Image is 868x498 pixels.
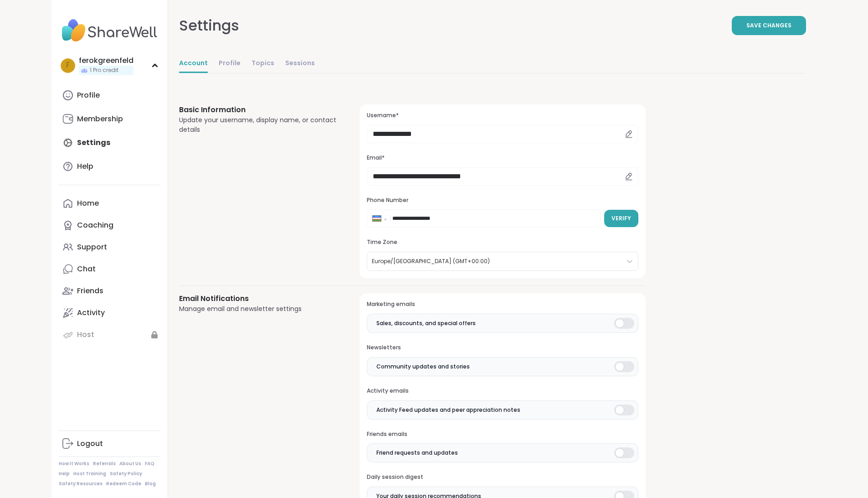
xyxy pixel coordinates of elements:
span: Verify [611,214,631,223]
a: Home [59,192,160,214]
span: 1 Pro credit [90,67,118,74]
div: Membership [77,114,123,124]
div: Coaching [77,220,113,230]
h3: Email Notifications [179,293,338,304]
a: Profile [219,55,241,73]
div: Activity [77,308,105,318]
a: Referrals [93,461,116,467]
div: ferokgreenfeld [79,56,134,66]
a: Logout [59,433,160,455]
div: Update your username, display name, or contact details [179,115,338,135]
div: Logout [77,439,103,449]
a: Safety Resources [59,481,103,487]
div: Profile [77,90,100,100]
h3: Username* [367,112,638,119]
div: Manage email and newsletter settings [179,304,338,314]
div: Friends [77,286,103,296]
button: Save Changes [732,16,806,35]
img: ShareWell Nav Logo [59,15,160,47]
a: Host [59,324,160,346]
a: Redeem Code [106,481,141,487]
a: Account [179,55,208,73]
a: Support [59,236,160,258]
button: Verify [604,210,638,227]
span: f [66,60,70,72]
a: Safety Policy [110,471,142,477]
a: FAQ [145,461,154,467]
span: Community updates and stories [376,363,470,371]
h3: Basic Information [179,104,338,115]
h3: Marketing emails [367,301,638,308]
div: Home [77,198,99,208]
a: Friends [59,280,160,302]
a: Blog [145,481,156,487]
span: Activity Feed updates and peer appreciation notes [376,406,520,414]
h3: Newsletters [367,344,638,352]
div: Support [77,242,107,252]
a: Activity [59,302,160,324]
a: Host Training [73,471,106,477]
h3: Email* [367,154,638,162]
h3: Activity emails [367,387,638,395]
h3: Friends emails [367,431,638,438]
div: Host [77,330,94,340]
a: Coaching [59,214,160,236]
a: Help [59,156,160,177]
span: Sales, discounts, and special offers [376,319,476,327]
a: Sessions [285,55,315,73]
h3: Phone Number [367,197,638,204]
a: Membership [59,108,160,130]
div: Help [77,161,93,171]
a: Help [59,471,70,477]
h3: Daily session digest [367,473,638,481]
span: Save Changes [746,21,791,30]
a: How It Works [59,461,89,467]
a: About Us [119,461,141,467]
a: Profile [59,84,160,106]
div: Settings [179,15,239,36]
h3: Time Zone [367,239,638,246]
span: Friend requests and updates [376,449,458,457]
a: Chat [59,258,160,280]
div: Chat [77,264,96,274]
a: Topics [252,55,274,73]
